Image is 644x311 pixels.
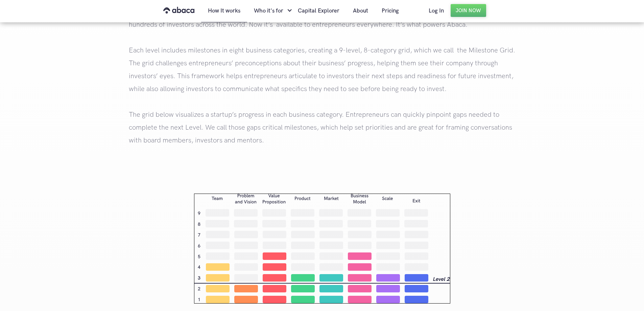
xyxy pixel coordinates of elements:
[451,4,486,17] a: Join Now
